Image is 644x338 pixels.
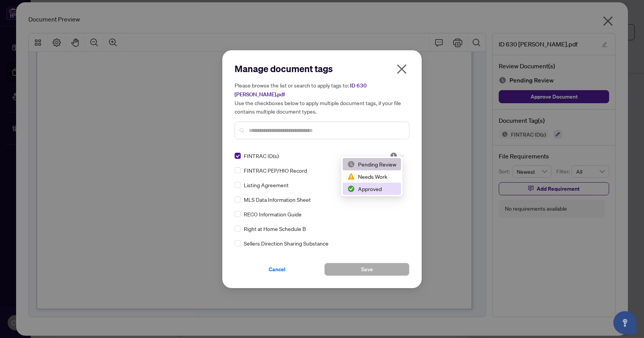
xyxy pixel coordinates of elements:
h2: Manage document tags [235,63,409,75]
button: Open asap [613,311,636,334]
span: MLS Data Information Sheet [244,195,311,204]
span: Cancel [269,263,286,275]
img: status [347,160,355,168]
span: FINTRAC PEP/HIO Record [244,166,307,175]
span: Right at Home Schedule B [244,224,306,233]
span: Sellers Direction Sharing Substance [244,239,329,247]
button: Cancel [235,263,320,276]
span: ID 630 [PERSON_NAME].pdf [235,82,367,98]
img: status [390,152,398,160]
span: close [396,63,408,75]
div: Needs Work [347,172,396,181]
div: Approved [343,183,401,195]
img: status [347,173,355,180]
span: RECO Information Guide [244,210,302,218]
span: FINTRAC ID(s) [244,152,279,160]
h5: Please browse the list or search to apply tags to: Use the checkboxes below to apply multiple doc... [235,81,409,115]
span: Pending Review [390,152,404,160]
div: Approved [347,185,396,193]
button: Save [324,263,409,276]
div: Pending Review [347,160,396,168]
img: status [347,185,355,193]
div: Needs Work [343,170,401,183]
div: Pending Review [343,158,401,170]
span: Listing Agreement [244,181,289,189]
